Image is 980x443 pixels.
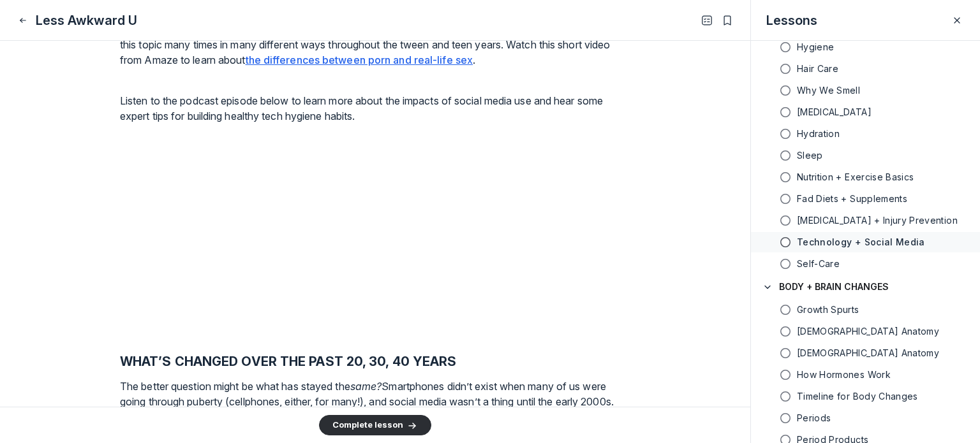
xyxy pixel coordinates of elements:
a: How Hormones Work [751,365,980,385]
a: Fad Diets + Supplements [751,189,980,209]
h5: Why We Smell [797,84,860,97]
a: Hair Care [751,59,980,79]
h5: [DEMOGRAPHIC_DATA] Anatomy [797,325,939,338]
h5: Growth Spurts [797,303,859,316]
h5: Hygiene [797,41,834,54]
h5: How Hormones Work [797,368,891,381]
a: Periods [751,408,980,428]
p: Listen to the podcast episode below to learn more about the impacts of social media use and hear ... [120,93,630,124]
span: Skin Care [797,106,872,119]
span: Concussion + Injury Prevention [797,214,958,227]
h5: Nutrition + Exercise Basics [797,171,914,184]
h5: [MEDICAL_DATA] [797,106,872,119]
h3: Lessons [766,11,817,29]
strong: WHAT’S CHANGED OVER THE PAST 20, 30, 40 YEARS [120,354,457,369]
a: [MEDICAL_DATA] [751,102,980,122]
a: [DEMOGRAPHIC_DATA] Anatomy [751,321,980,342]
h4: BODY + BRAIN CHANGES [779,280,889,293]
button: Open Table of contents [699,13,715,28]
a: Sleep [751,145,980,166]
a: Growth Spurts [751,300,980,320]
h5: Self-Care [797,258,840,270]
a: the differences between porn and real-life sex [246,54,473,66]
span: Male Anatomy [797,347,939,359]
button: BODY + BRAIN CHANGES [751,274,980,300]
a: Technology + Social Media [751,232,980,252]
a: Timeline for Body Changes [751,386,980,407]
h5: Sleep [797,149,823,162]
h5: Hair Care [797,62,838,75]
a: Nutrition + Exercise Basics [751,167,980,187]
a: [DEMOGRAPHIC_DATA] Anatomy [751,343,980,363]
h5: [DEMOGRAPHIC_DATA] Anatomy [797,347,939,359]
button: Close [15,13,31,28]
a: Why We Smell [751,80,980,101]
h1: Less Awkward U [36,11,137,29]
p: The better question might be what has stayed the Smartphones didn’t exist when many of us were go... [120,379,630,440]
span: Female Anatomy [797,325,939,338]
button: Complete lesson [319,415,431,435]
button: Bookmarks [720,13,735,28]
h5: Technology + Social Media [797,236,925,249]
button: Close [949,13,965,28]
em: same? [350,380,382,393]
a: Hygiene [751,37,980,57]
h5: [MEDICAL_DATA] + Injury Prevention [797,214,958,227]
a: Self-Care [751,254,980,274]
a: [MEDICAL_DATA] + Injury Prevention [751,210,980,231]
h5: Timeline for Body Changes [797,390,918,403]
a: Hydration [751,124,980,144]
h5: Fad Diets + Supplements [797,192,907,205]
h5: Periods [797,412,831,425]
h5: Hydration [797,127,840,140]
